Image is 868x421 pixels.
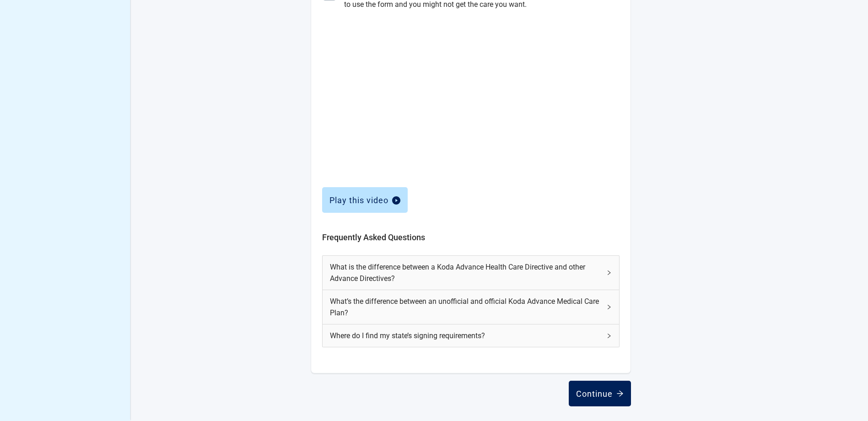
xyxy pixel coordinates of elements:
div: What’s the difference between an unofficial and official Koda Advance Medical Care Plan? [323,290,619,324]
span: play-circle [392,196,400,205]
span: right [606,304,612,310]
div: Continue [576,389,624,398]
span: Where do I find my state’s signing requirements? [330,330,601,341]
span: right [606,270,612,275]
div: Where do I find my state’s signing requirements? [323,324,619,347]
div: Play this video [329,195,400,205]
div: What is the difference between a Koda Advance Health Care Directive and other Advance Directives? [323,256,619,290]
h2: Frequently Asked Questions [322,231,620,244]
button: Continuearrow-right [569,381,631,406]
span: right [606,333,612,339]
button: Play this videoplay-circle [322,187,408,213]
span: arrow-right [616,390,624,397]
span: What’s the difference between an unofficial and official Koda Advance Medical Care Plan? [330,296,601,318]
iframe: Advance Directive [322,23,597,167]
span: What is the difference between a Koda Advance Health Care Directive and other Advance Directives? [330,261,601,284]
